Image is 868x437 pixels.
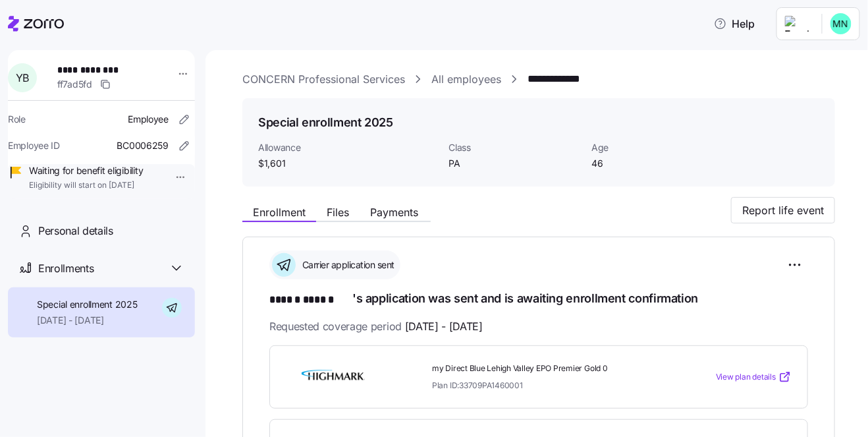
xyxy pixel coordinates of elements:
[448,141,581,154] span: Class
[714,16,755,32] span: Help
[38,260,94,277] span: Enrollments
[269,318,483,335] span: Requested coverage period
[16,73,29,83] span: Y B
[38,223,113,239] span: Personal details
[405,318,483,335] span: [DATE] - [DATE]
[370,207,418,218] span: Payments
[591,157,724,170] span: 46
[29,164,143,177] span: Waiting for benefit eligibility
[258,157,438,170] span: $1,601
[742,202,824,218] span: Report life event
[8,113,26,126] span: Role
[431,71,501,88] a: All employees
[37,314,138,327] span: [DATE] - [DATE]
[716,370,792,384] a: View plan details
[716,371,776,384] span: View plan details
[8,139,60,152] span: Employee ID
[269,290,808,308] h1: 's application was sent and is awaiting enrollment confirmation
[731,197,835,223] button: Report life event
[258,114,393,131] h1: Special enrollment 2025
[298,258,394,272] span: Carrier application sent
[117,139,169,152] span: BC0006259
[128,113,169,126] span: Employee
[327,207,349,218] span: Files
[432,380,523,391] span: Plan ID: 33709PA1460001
[57,78,92,91] span: ff7ad5fd
[29,180,143,191] span: Eligibility will start on [DATE]
[432,363,663,374] span: my Direct Blue Lehigh Valley EPO Premier Gold 0
[253,207,306,218] span: Enrollment
[785,16,811,32] img: Employer logo
[830,13,852,34] img: b0ee0d05d7ad5b312d7e0d752ccfd4ca
[448,157,581,170] span: PA
[258,141,438,154] span: Allowance
[286,362,381,392] img: Highmark BlueCross BlueShield
[242,71,405,88] a: CONCERN Professional Services
[591,141,724,154] span: Age
[37,298,138,311] span: Special enrollment 2025
[703,11,766,37] button: Help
